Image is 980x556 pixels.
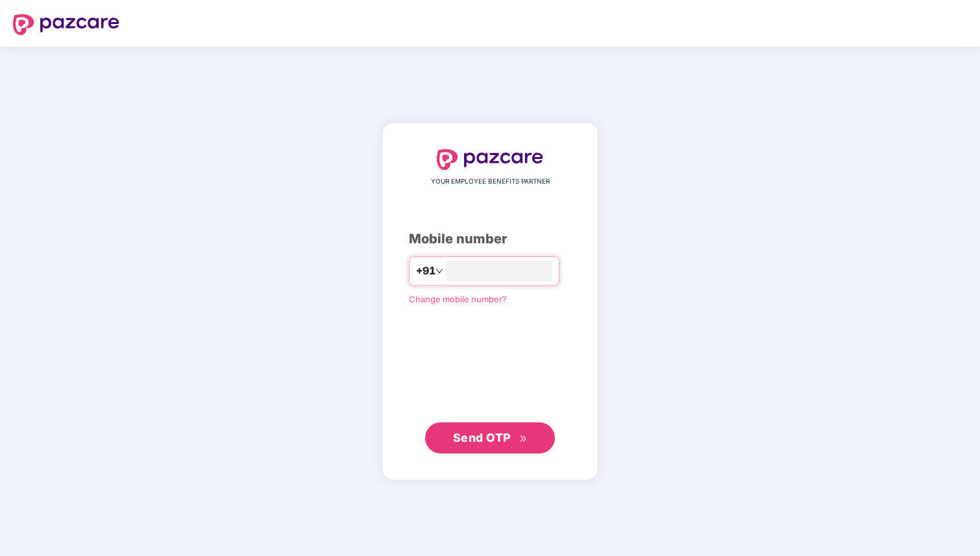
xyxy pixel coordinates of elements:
[431,176,550,187] span: YOUR EMPLOYEE BENEFITS PARTNER
[13,14,119,35] img: logo
[409,294,507,304] a: Change mobile number?
[519,435,528,443] span: double-right
[425,422,555,453] button: Send OTPdouble-right
[437,149,543,170] img: logo
[453,431,511,444] span: Send OTP
[409,229,571,249] div: Mobile number
[435,267,443,275] span: down
[416,263,435,279] span: +91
